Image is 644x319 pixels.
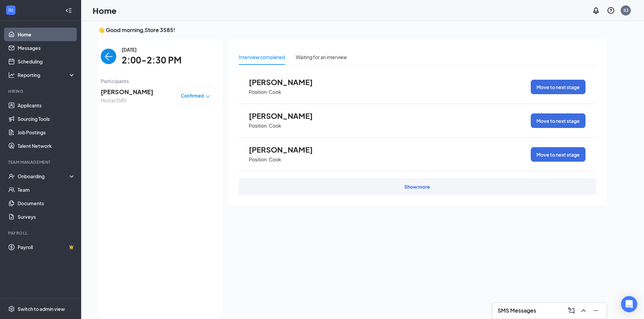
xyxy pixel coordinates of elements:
[206,94,210,99] span: down
[592,6,600,15] svg: Notifications
[269,89,281,95] p: Cook
[101,77,214,85] span: Participants
[18,126,75,139] a: Job Postings
[8,72,15,78] svg: Analysis
[498,307,536,314] h3: SMS Messages
[18,55,75,68] a: Scheduling
[18,28,75,41] a: Home
[404,183,430,190] div: Show more
[239,53,285,61] div: Interview completed
[18,139,75,153] a: Talent Network
[578,305,589,316] button: ChevronUp
[18,72,76,78] div: Reporting
[531,113,586,128] button: Move to next stage
[269,123,281,129] p: Cook
[8,230,74,236] div: Payroll
[249,123,268,129] p: Position:
[101,87,153,97] span: [PERSON_NAME]
[249,156,268,163] p: Position:
[566,305,577,316] button: ComposeMessage
[249,78,323,86] span: [PERSON_NAME]
[18,210,75,223] a: Surveys
[18,112,75,126] a: Sourcing Tools
[567,307,575,315] svg: ComposeMessage
[8,159,74,165] div: Team Management
[65,7,72,14] svg: Collapse
[122,46,182,53] span: [DATE]
[8,305,15,312] svg: Settings
[122,53,182,67] span: 2:00-2:30 PM
[7,7,14,14] svg: WorkstreamLogo
[249,145,323,154] span: [PERSON_NAME]
[607,6,615,15] svg: QuestionInfo
[98,26,606,34] h3: 👋 Good morning, Store 3585 !
[181,92,204,99] span: Confirmed
[269,156,281,163] p: Cook
[18,41,75,55] a: Messages
[18,183,75,196] a: Team
[249,111,323,120] span: [PERSON_NAME]
[18,240,75,254] a: PayrollCrown
[296,53,347,61] div: Waiting for an interview
[592,307,600,315] svg: Minimize
[531,147,586,162] button: Move to next stage
[18,305,65,312] div: Switch to admin view
[93,5,117,16] h1: Home
[101,49,116,64] button: back-button
[590,305,601,316] button: Minimize
[18,99,75,112] a: Applicants
[101,97,153,104] span: Host at 3585
[249,89,268,95] p: Position:
[8,88,74,94] div: Hiring
[8,173,15,180] svg: UserCheck
[579,307,588,315] svg: ChevronUp
[18,173,70,180] div: Onboarding
[18,196,75,210] a: Documents
[623,7,628,13] div: S3
[531,80,586,94] button: Move to next stage
[621,296,637,312] div: Open Intercom Messenger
